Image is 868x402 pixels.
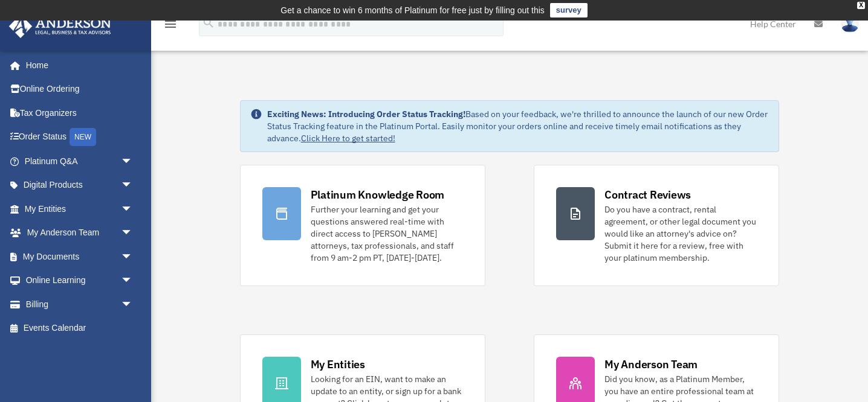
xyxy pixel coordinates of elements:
a: Billingarrow_drop_down [8,292,151,316]
div: My Entities [311,357,365,372]
a: Digital Productsarrow_drop_down [8,173,151,197]
div: Do you have a contract, rental agreement, or other legal document you would like an attorney's ad... [604,203,757,264]
a: Platinum Q&Aarrow_drop_down [8,149,151,173]
div: My Anderson Team [604,357,698,372]
a: Contract Reviews Do you have a contract, rental agreement, or other legal document you would like... [534,165,779,286]
a: My Entitiesarrow_drop_down [8,197,151,221]
div: Get a chance to win 6 months of Platinum for free just by filling out this [280,3,545,18]
a: Click Here to get started! [301,133,395,144]
i: search [202,16,215,30]
span: arrow_drop_down [121,244,145,269]
div: Further your learning and get your questions answered real-time with direct access to [PERSON_NAM... [311,203,463,264]
div: close [857,2,865,9]
a: My Documentsarrow_drop_down [8,244,151,269]
a: Order StatusNEW [8,125,151,150]
span: arrow_drop_down [121,221,145,246]
a: Platinum Knowledge Room Further your learning and get your questions answered real-time with dire... [240,165,485,286]
img: User Pic [841,15,859,33]
span: arrow_drop_down [121,173,145,198]
a: Online Ordering [8,77,151,101]
span: arrow_drop_down [121,292,145,317]
a: Home [8,53,145,77]
div: Platinum Knowledge Room [311,187,445,202]
a: menu [163,21,178,31]
span: arrow_drop_down [121,269,145,293]
span: arrow_drop_down [121,149,145,174]
strong: Exciting News: Introducing Order Status Tracking! [267,109,465,120]
a: Online Learningarrow_drop_down [8,269,151,293]
div: NEW [70,128,96,146]
div: Based on your feedback, we're thrilled to announce the launch of our new Order Status Tracking fe... [267,108,769,144]
a: Tax Organizers [8,101,151,125]
a: Events Calendar [8,316,151,340]
a: My Anderson Teamarrow_drop_down [8,221,151,245]
div: Contract Reviews [604,187,691,202]
i: menu [163,17,178,31]
span: arrow_drop_down [121,197,145,222]
a: survey [550,3,588,18]
img: Anderson Advisors Platinum Portal [5,14,115,38]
